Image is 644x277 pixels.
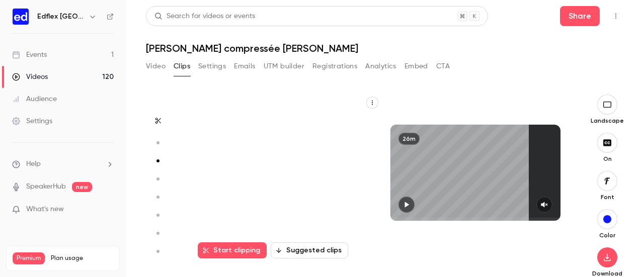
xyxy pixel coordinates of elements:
[312,58,357,74] button: Registrations
[146,58,166,74] button: Video
[174,58,190,74] button: Clips
[13,252,45,264] span: Premium
[72,182,92,192] span: new
[13,9,29,25] img: Edflex France
[608,8,624,24] button: Top Bar Actions
[12,50,47,60] div: Events
[37,12,85,22] h6: Edflex [GEOGRAPHIC_DATA]
[591,231,623,239] p: Color
[365,58,396,74] button: Analytics
[12,159,114,169] li: help-dropdown-opener
[51,254,113,262] span: Plan usage
[398,133,420,145] div: 26m
[405,58,428,74] button: Embed
[26,204,64,215] span: What's new
[154,11,255,22] div: Search for videos or events
[102,205,114,214] iframe: Noticeable Trigger
[12,72,48,82] div: Videos
[591,193,623,201] p: Font
[12,94,57,104] div: Audience
[271,242,348,258] button: Suggested clips
[26,159,41,169] span: Help
[198,242,267,258] button: Start clipping
[198,58,226,74] button: Settings
[591,155,623,163] p: On
[12,116,52,126] div: Settings
[146,42,624,54] h1: [PERSON_NAME] compressée [PERSON_NAME]
[264,58,304,74] button: UTM builder
[591,117,624,125] p: Landscape
[560,6,600,26] button: Share
[436,58,450,74] button: CTA
[26,181,66,192] a: SpeakerHub
[234,58,255,74] button: Emails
